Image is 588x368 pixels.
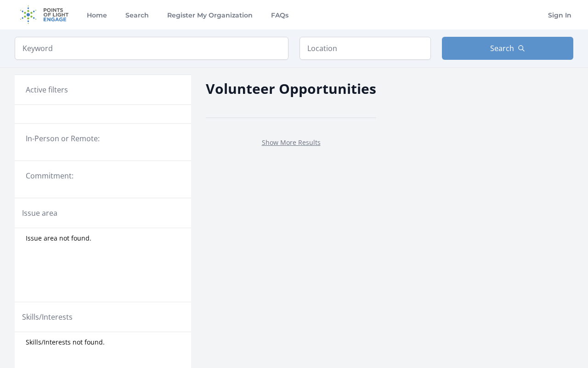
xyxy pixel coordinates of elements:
span: Skills/Interests not found. [26,338,105,347]
legend: In-Person or Remote: [26,133,180,144]
a: Show More Results [262,138,321,147]
button: Search [442,37,573,60]
legend: Issue area [22,207,57,218]
legend: Skills/Interests [22,311,73,322]
input: Location [300,37,431,60]
h2: Volunteer Opportunities [206,78,376,99]
input: Keyword [15,37,288,60]
legend: Commitment: [26,170,180,181]
span: Issue area not found. [26,234,91,243]
span: Search [490,43,514,54]
h3: Active filters [26,84,68,95]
